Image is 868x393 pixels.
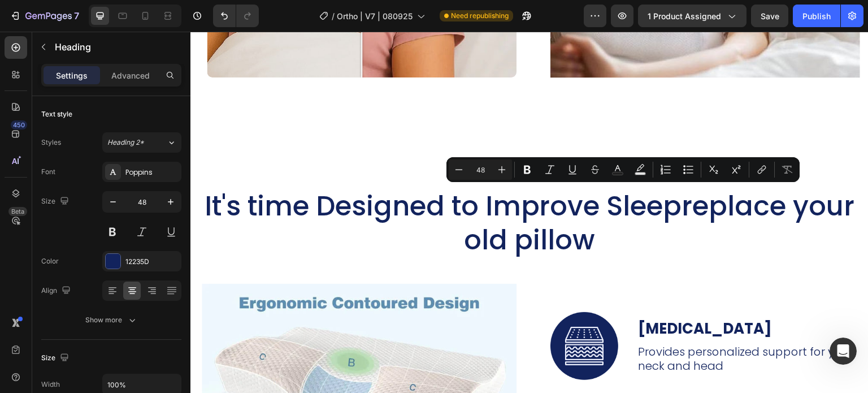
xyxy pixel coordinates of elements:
div: Publish [802,10,831,22]
div: We typically reply in under 30 minutes [23,154,189,166]
div: Size [41,351,71,366]
button: Show more [41,310,181,330]
img: Profile image for Alice [111,18,133,41]
button: 7 [5,5,84,27]
iframe: Design area [190,32,868,393]
button: Messages [113,289,226,334]
a: Join community [16,228,210,249]
p: How can we help? [23,100,203,119]
img: gempages_581568797693969326-b05561be-be4f-4b2c-8c91-f63ca06843ac.png [360,280,428,348]
div: Show more [85,314,138,326]
div: Styles [41,137,61,148]
div: Width [41,379,60,390]
span: Ortho | V7 | 080925 [337,10,413,22]
button: Publish [793,5,840,27]
div: Join community [23,233,189,245]
img: Profile image for Liam [154,18,176,41]
iframe: Intercom live chat [830,338,857,365]
div: Undo/Redo [213,5,259,27]
div: Size [41,194,71,209]
div: Poppins [125,167,179,178]
button: 1 product assigned [638,5,747,27]
img: logo [23,24,88,37]
div: Color [41,256,59,266]
span: Save [761,11,779,21]
a: ❓Visit Help center [16,187,210,208]
div: Send us a message [23,142,189,154]
strong: [MEDICAL_DATA] [448,287,581,307]
div: Editor contextual toolbar [446,157,800,182]
div: Align [41,283,73,299]
p: Advanced [111,70,150,81]
div: ❓Visit Help center [23,191,189,203]
div: Watch Youtube tutorials [23,212,189,224]
span: Home [44,317,69,325]
div: Suggest features or report bugs here. [23,286,203,298]
div: Send us a messageWe typically reply in under 30 minutes [11,133,215,176]
p: Heading [55,40,177,54]
p: Provides personalized support for your neck and head [448,313,666,342]
div: Close [194,18,215,38]
div: 12235D [125,257,179,267]
div: Font [41,167,55,177]
div: Text style [41,109,72,119]
span: Heading 2* [107,137,144,148]
p: 7 [74,9,79,23]
button: Heading 2* [102,132,181,153]
span: 1 product assigned [648,10,721,22]
div: 450 [11,120,27,129]
span: Messages [150,317,189,325]
img: Profile image for Ken [132,18,155,41]
span: Need republishing [451,11,509,21]
div: Beta [8,207,27,216]
h2: 💡 Share your ideas [23,270,203,282]
a: Watch Youtube tutorials [16,208,210,228]
button: Save [751,5,788,27]
p: Hi there, [23,80,203,100]
p: Settings [56,70,88,81]
span: / [332,10,335,22]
